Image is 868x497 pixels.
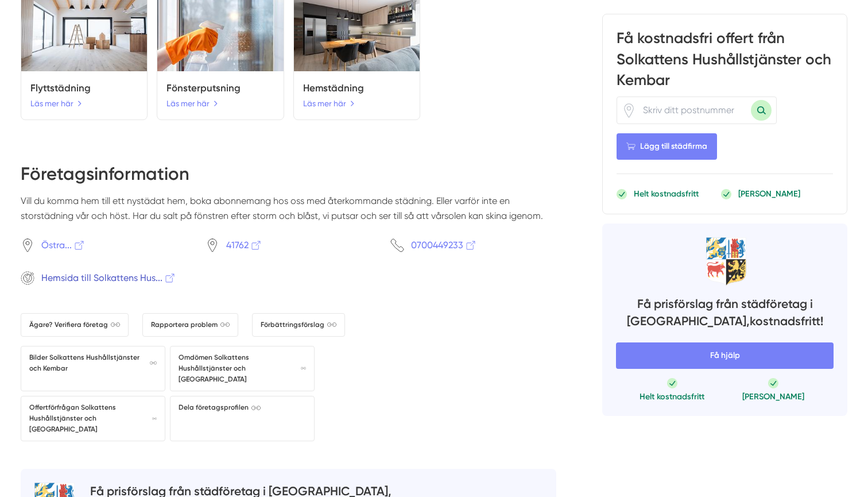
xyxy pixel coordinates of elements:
a: Rapportera problem [142,313,238,337]
h5: Flyttstädning [30,80,138,96]
a: Hemsida till Solkattens Hus... [21,271,187,285]
span: Hemsida till Solkattens Hus... [41,271,176,285]
a: Omdömen Solkattens Hushållstjänster och [GEOGRAPHIC_DATA] [170,346,315,391]
h3: Få kostnadsfri offert från Solkattens Hushållstjänster och Kembar [617,28,833,97]
span: Bilder Solkattens Hushållstjänster och Kembar [29,352,157,374]
a: Förbättringsförslag [252,313,345,337]
span: Klicka för att använda din position. [622,103,636,117]
svg: Pin / Karta [206,238,219,252]
a: Läs mer här [30,97,82,110]
a: Offertförfrågan Solkattens Hushållstjänster och [GEOGRAPHIC_DATA] [21,396,165,441]
span: Östra... [41,238,86,252]
span: Rapportera problem [151,319,230,330]
input: Skriv ditt postnummer [636,97,751,124]
span: Offertförfrågan Solkattens Hushållstjänster och [GEOGRAPHIC_DATA] [29,402,157,435]
span: 0700449233 [411,238,477,252]
: Lägg till städfirma [617,133,717,160]
button: Sök med postnummer [751,100,772,121]
a: Läs mer här [166,97,218,110]
a: Ägare? Verifiera företag [21,313,129,337]
span: Förbättringsförslag [261,319,336,330]
a: 0700449233 [390,238,557,252]
a: Bilder Solkattens Hushållstjänster och Kembar [21,346,165,391]
span: 41762 [226,238,262,252]
h2: Företagsinformation [21,161,556,194]
svg: Pin / Karta [21,238,34,252]
a: 41762 [206,238,372,252]
span: Få hjälp [616,342,834,368]
h5: Fönsterputsning [166,80,274,96]
p: [PERSON_NAME] [738,188,800,199]
p: Helt kostnadsfritt [640,391,704,402]
span: Ägare? Verifiera företag [29,319,120,330]
h5: Hemstädning [303,80,410,96]
svg: Telefon [390,238,404,252]
p: Helt kostnadsfritt [634,188,699,199]
a: Dela företagsprofilen [170,396,315,441]
h4: Få prisförslag från städföretag i [GEOGRAPHIC_DATA], kostnadsfritt! [616,295,834,333]
span: Dela företagsprofilen [179,402,261,413]
p: [PERSON_NAME] [742,391,804,402]
a: Läs mer här [303,97,355,110]
span: Omdömen Solkattens Hushållstjänster och [GEOGRAPHIC_DATA] [179,352,306,385]
p: Vill du komma hem till ett nystädat hem, boka abonnemang hos oss med återkommande städning. Eller... [21,194,556,232]
a: Östra... [21,238,187,252]
svg: Pin / Karta [622,103,636,117]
